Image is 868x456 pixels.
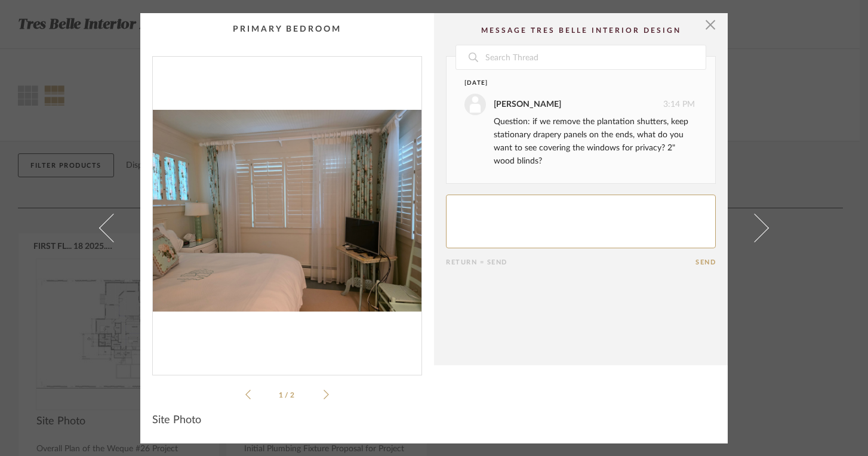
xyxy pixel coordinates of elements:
div: Return = Send [446,258,695,266]
span: Site Photo [152,414,201,427]
input: Search Thread [484,45,706,69]
button: Close [698,13,722,37]
span: 1 [279,392,285,399]
div: 3:14 PM [464,94,695,115]
button: Send [695,258,716,266]
div: Question: if we remove the plantation shutters, keep stationary drapery panels on the ends, what ... [494,115,695,168]
div: 0 [153,57,421,365]
img: bcb802f6-3340-4b48-a8a6-325e60d81b47_1000x1000.jpg [153,57,421,365]
div: [PERSON_NAME] [494,98,561,111]
div: [DATE] [464,79,673,88]
span: 2 [290,392,296,399]
span: / [285,392,290,399]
